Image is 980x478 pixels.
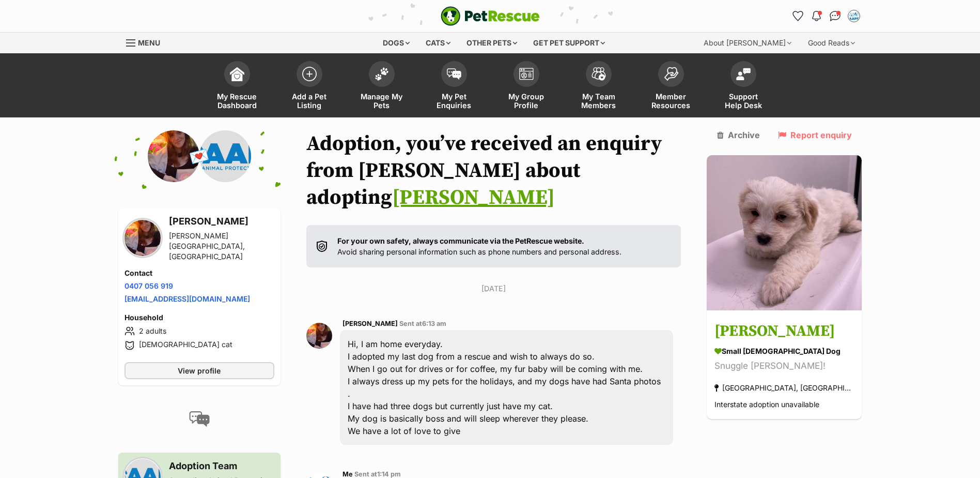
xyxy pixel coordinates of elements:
span: 💌 [188,145,211,168]
img: Kate Anderson profile pic [125,220,161,256]
img: dashboard-icon-eb2f2d2d3e046f16d808141f083e7271f6b2e854fb5c12c21221c1fb7104beca.svg [230,67,244,81]
span: Add a Pet Listing [286,92,333,110]
img: add-pet-listing-icon-0afa8454b4691262ce3f59096e99ab1cd57d4a30225e0717b998d2c9b9846f56.svg [302,67,317,81]
h1: Adoption, you’ve received an enquiry from [PERSON_NAME] about adopting [306,130,681,211]
div: Get pet support [526,33,612,53]
img: Adoption Team profile pic [849,11,859,21]
div: Dogs [376,33,417,53]
h3: Adoption Team [169,459,274,473]
img: help-desk-icon-fdf02630f3aa405de69fd3d07c3f3aa587a6932b1a1747fa1d2bba05be0121f9.svg [736,68,751,80]
a: Member Resources [635,56,707,117]
a: My Team Members [563,56,635,117]
a: Manage My Pets [346,56,418,117]
a: My Pet Enquiries [418,56,490,117]
span: 1:14 pm [377,470,401,478]
span: My Group Profile [503,92,550,110]
span: Sent at [354,470,401,478]
a: 0407 056 919 [125,281,173,290]
span: [PERSON_NAME] [343,320,398,327]
img: Kate Anderson profile pic [306,323,332,349]
span: My Pet Enquiries [431,92,477,110]
div: small [DEMOGRAPHIC_DATA] Dog [714,346,854,357]
strong: For your own safety, always communicate via the PetRescue website. [337,236,584,245]
div: Other pets [459,33,524,53]
button: My account [846,8,862,24]
img: conversation-icon-4a6f8262b818ee0b60e3300018af0b2d0b884aa5de6e9bcb8d3d4eeb1a70a7c4.svg [189,411,210,427]
img: pet-enquiries-icon-7e3ad2cf08bfb03b45e93fb7055b45f3efa6380592205ae92323e6603595dc1f.svg [447,68,461,80]
div: [GEOGRAPHIC_DATA], [GEOGRAPHIC_DATA] [714,381,854,395]
a: My Rescue Dashboard [201,56,273,117]
p: [DATE] [306,283,681,294]
h3: [PERSON_NAME] [714,320,854,343]
h4: Contact [125,268,274,278]
img: Winston [707,155,862,310]
ul: Account quick links [790,8,862,24]
img: manage-my-pets-icon-02211641906a0b7f246fdf0571729dbe1e7629f14944591b6c1af311fb30b64b.svg [375,67,389,81]
button: Notifications [808,8,825,24]
a: Add a Pet Listing [273,56,346,117]
li: 2 adults [125,325,274,337]
p: Avoid sharing personal information such as phone numbers and personal address. [337,235,621,258]
span: Sent at [399,320,446,327]
div: Good Reads [801,33,862,53]
div: Hi, I am home everyday. I adopted my last dog from a rescue and wish to always do so. When I go o... [340,330,674,445]
a: [PERSON_NAME] small [DEMOGRAPHIC_DATA] Dog Snuggle [PERSON_NAME]! [GEOGRAPHIC_DATA], [GEOGRAPHIC_... [707,312,862,420]
img: Kate Anderson profile pic [148,130,199,182]
span: My Team Members [575,92,622,110]
span: 6:13 am [422,320,446,327]
a: Menu [126,33,167,51]
a: Support Help Desk [707,56,780,117]
span: Member Resources [648,92,694,110]
a: Archive [717,130,760,140]
span: My Rescue Dashboard [214,92,260,110]
img: notifications-46538b983faf8c2785f20acdc204bb7945ddae34d4c08c2a6579f10ce5e182be.svg [812,11,820,21]
a: [EMAIL_ADDRESS][DOMAIN_NAME] [125,294,250,303]
img: chat-41dd97257d64d25036548639549fe6c8038ab92f7586957e7f3b1b290dea8141.svg [830,11,841,21]
img: logo-e224e6f780fb5917bec1dbf3a21bbac754714ae5b6737aabdf751b685950b380.svg [441,6,540,26]
span: Me [343,470,353,478]
img: Australian Animal Protection Society (AAPS) profile pic [199,130,251,182]
a: Report enquiry [778,130,852,140]
h4: Household [125,312,274,323]
img: group-profile-icon-3fa3cf56718a62981997c0bc7e787c4b2cf8bcc04b72c1350f741eb67cf2f40e.svg [519,68,534,80]
a: Favourites [790,8,806,24]
span: Manage My Pets [359,92,405,110]
a: View profile [125,362,274,379]
a: [PERSON_NAME] [392,185,555,211]
span: Interstate adoption unavailable [714,400,819,409]
div: About [PERSON_NAME] [696,33,799,53]
a: Conversations [827,8,844,24]
img: team-members-icon-5396bd8760b3fe7c0b43da4ab00e1e3bb1a5d9ba89233759b79545d2d3fc5d0d.svg [592,67,606,81]
img: member-resources-icon-8e73f808a243e03378d46382f2149f9095a855e16c252ad45f914b54edf8863c.svg [664,67,678,81]
h3: [PERSON_NAME] [169,214,274,229]
span: View profile [178,365,221,376]
div: Cats [418,33,458,53]
span: Support Help Desk [720,92,767,110]
div: [PERSON_NAME][GEOGRAPHIC_DATA], [GEOGRAPHIC_DATA] [169,231,274,262]
a: My Group Profile [490,56,563,117]
a: PetRescue [441,6,540,26]
span: Menu [138,38,160,47]
li: [DEMOGRAPHIC_DATA] cat [125,339,274,352]
div: Snuggle [PERSON_NAME]! [714,360,854,374]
